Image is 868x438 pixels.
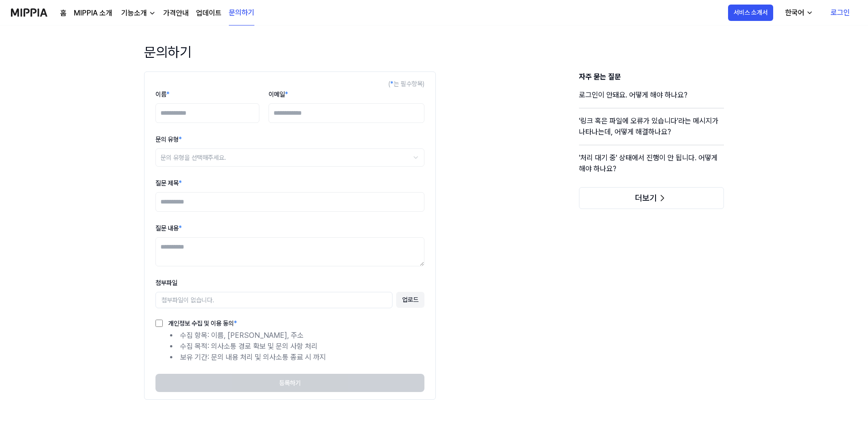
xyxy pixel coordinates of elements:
[396,292,424,308] button: 업로드
[155,91,170,98] label: 이름
[229,0,254,25] a: 문의하기
[163,320,237,326] label: 개인정보 수집 및 이용 동의
[119,8,156,19] button: 기능소개
[579,194,724,203] a: 더보기
[155,136,182,143] label: 문의 유형
[60,8,67,19] a: 홈
[155,292,393,308] div: 첨부파일이 없습니다.
[269,91,288,98] label: 이메일
[119,8,149,19] div: 기능소개
[163,8,189,19] a: 가격안내
[778,4,819,22] button: 한국어
[74,8,112,19] a: MIPPIA 소개
[170,352,424,363] li: 보유 기간: 문의 내용 처리 및 의사소통 종료 시 까지
[579,153,724,182] a: '처리 대기 중' 상태에서 진행이 안 됩니다. 어떻게 해야 하나요?
[170,330,424,341] li: 수집 항목: 이름, [PERSON_NAME], 주소
[149,10,156,17] img: down
[579,90,724,108] a: 로그인이 안돼요. 어떻게 해야 하나요?
[196,8,222,19] a: 업데이트
[783,7,806,18] div: 한국어
[155,79,424,89] div: ( 는 필수항목)
[155,224,182,232] label: 질문 내용
[728,5,773,21] button: 서비스 소개서
[579,116,724,145] a: '링크 혹은 파일에 오류가 있습니다'라는 메시지가 나타나는데, 어떻게 해결하나요?
[155,179,182,187] label: 질문 제목
[155,279,177,286] label: 첨부파일
[579,187,724,209] button: 더보기
[170,341,424,352] li: 수집 목적: 의사소통 경로 확보 및 문의 사항 처리
[144,42,191,62] h1: 문의하기
[635,194,657,203] span: 더보기
[579,71,724,82] h3: 자주 묻는 질문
